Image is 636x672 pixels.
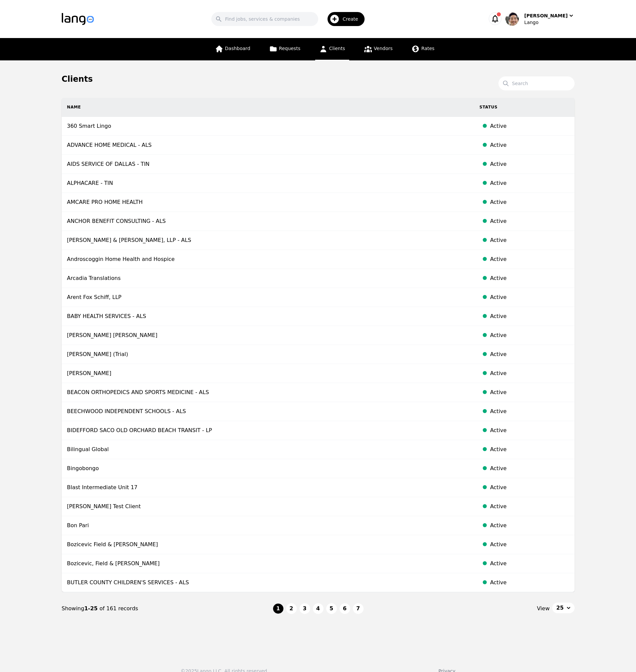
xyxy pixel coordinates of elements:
[62,402,474,421] td: BEECHWOOD INDEPENDENT SCHOOLS - ALS
[490,426,569,434] div: Active
[407,38,438,60] a: Rates
[340,603,350,614] button: 6
[62,516,474,535] td: Bon Pari
[490,141,569,149] div: Active
[62,364,474,383] td: [PERSON_NAME]
[62,345,474,364] td: [PERSON_NAME] (Trial)
[490,445,569,453] div: Active
[537,605,550,613] span: View
[62,592,575,625] nav: Page navigation
[490,255,569,263] div: Active
[265,38,304,60] a: Requests
[62,605,273,613] div: Showing of 161 records
[374,46,393,51] span: Vendors
[490,388,569,396] div: Active
[498,76,575,90] input: Search
[62,231,474,250] td: [PERSON_NAME] & [PERSON_NAME], LLP - ALS
[315,38,349,60] a: Clients
[286,603,297,614] button: 2
[62,307,474,326] td: BABY HEALTH SERVICES - ALS
[279,46,300,51] span: Requests
[505,12,574,26] button: User Profile[PERSON_NAME]Lango
[360,38,397,60] a: Vendors
[62,326,474,345] td: [PERSON_NAME] [PERSON_NAME]
[490,293,569,301] div: Active
[62,421,474,440] td: BIDEFFORD SACO OLD ORCHARD BEACH TRANSIT - LP
[299,603,310,614] button: 3
[211,12,318,26] input: Find jobs, services & companies
[490,560,569,568] div: Active
[505,12,519,26] img: User Profile
[343,16,363,22] span: Create
[62,98,474,117] th: Name
[524,19,574,26] div: Lango
[62,193,474,212] td: AMCARE PRO HOME HEALTH
[62,174,474,193] td: ALPHACARE - TIN
[490,274,569,282] div: Active
[62,440,474,459] td: Bilingual Global
[490,160,569,168] div: Active
[490,198,569,206] div: Active
[211,38,254,60] a: Dashboard
[62,117,474,136] td: 360 Smart Lingo
[62,459,474,478] td: Bingobongo
[490,483,569,491] div: Active
[353,603,364,614] button: 7
[62,573,474,592] td: BUTLER COUNTY CHILDREN'S SERVICES - ALS
[225,46,250,51] span: Dashboard
[62,13,94,25] img: Logo
[490,236,569,244] div: Active
[556,604,564,612] span: 25
[474,98,575,117] th: Status
[62,269,474,288] td: Arcadia Translations
[62,136,474,155] td: ADVANCE HOME MEDICAL - ALS
[62,478,474,497] td: Blast Intermediate Unit 17
[421,46,434,51] span: Rates
[490,369,569,377] div: Active
[62,554,474,573] td: Bozicevic, Field & [PERSON_NAME]
[62,497,474,516] td: [PERSON_NAME] Test Client
[313,603,324,614] button: 4
[490,179,569,187] div: Active
[552,603,574,613] button: 25
[62,383,474,402] td: BEACON ORTHOPEDICS AND SPORTS MEDICINE - ALS
[490,464,569,472] div: Active
[318,9,369,29] button: Create
[490,407,569,415] div: Active
[62,155,474,174] td: AIDS SERVICE OF DALLAS - TIN
[490,522,569,530] div: Active
[490,579,569,587] div: Active
[84,605,99,612] span: 1-25
[329,46,345,51] span: Clients
[490,217,569,225] div: Active
[62,250,474,269] td: Androscoggin Home Health and Hospice
[490,502,569,511] div: Active
[62,74,575,84] h1: Clients
[62,212,474,231] td: ANCHOR BENEFIT CONSULTING - ALS
[524,12,568,19] div: [PERSON_NAME]
[490,350,569,358] div: Active
[490,312,569,320] div: Active
[62,535,474,554] td: Bozicevic Field & [PERSON_NAME]
[490,122,569,130] div: Active
[326,603,337,614] button: 5
[490,541,569,549] div: Active
[62,288,474,307] td: Arent Fox Schiff, LLP
[490,331,569,339] div: Active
